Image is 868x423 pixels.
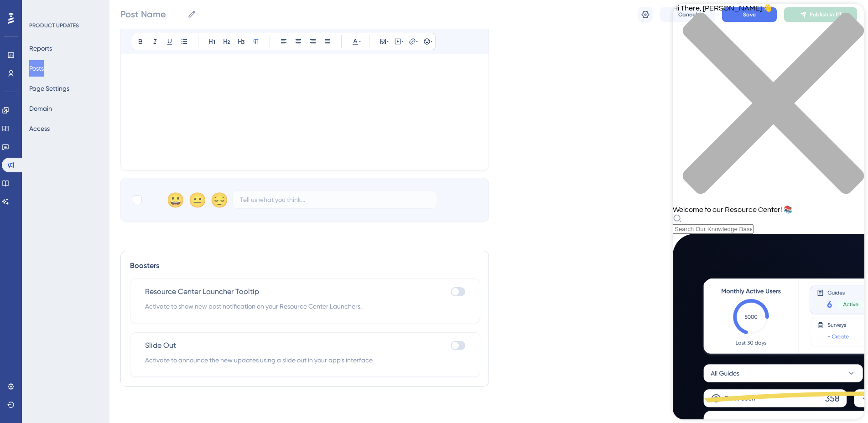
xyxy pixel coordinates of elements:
[29,60,44,77] button: Posts
[3,3,25,25] button: Open AI Assistant Launcher
[29,80,69,97] button: Page Settings
[5,5,22,22] img: launcher-image-alternative-text
[21,2,57,13] span: Need Help?
[29,40,52,57] button: Reports
[145,355,465,366] span: Activate to announce the new updates using a slide out in your app’s interface.
[29,100,52,117] button: Domain
[29,22,79,29] div: PRODUCT UPDATES
[660,7,715,22] button: Cancel
[29,120,50,137] button: Access
[145,301,465,312] span: Activate to show new post notification on your Resource Center Launchers.
[145,340,176,351] span: Slide Out
[130,260,479,271] div: Boosters
[120,8,184,21] input: Post Name
[145,286,259,297] span: Resource Center Launcher Tooltip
